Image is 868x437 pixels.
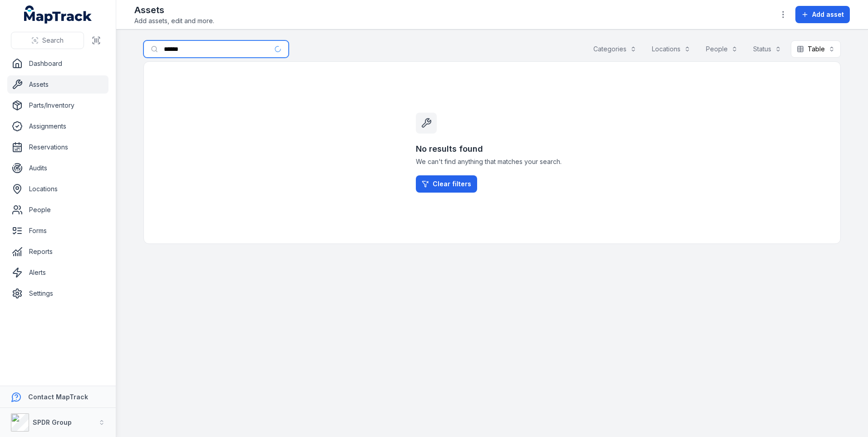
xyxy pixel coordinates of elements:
[7,55,108,73] a: Dashboard
[134,4,214,16] h2: Assets
[134,16,214,25] span: Add assets, edit and more.
[646,40,696,58] button: Locations
[7,138,108,156] a: Reservations
[28,393,88,401] strong: Contact MapTrack
[7,96,108,114] a: Parts/Inventory
[42,36,64,45] span: Search
[7,284,108,303] a: Settings
[416,143,568,155] h3: No results found
[747,40,787,58] button: Status
[7,222,108,240] a: Forms
[7,159,108,177] a: Audits
[7,243,108,261] a: Reports
[700,40,744,58] button: People
[416,157,568,166] span: We can't find anything that matches your search.
[587,40,642,58] button: Categories
[33,418,72,426] strong: SPDR Group
[7,75,108,94] a: Assets
[7,201,108,219] a: People
[791,40,841,58] button: Table
[7,263,108,282] a: Alerts
[7,180,108,198] a: Locations
[812,10,844,19] span: Add asset
[24,5,92,24] a: MapTrack
[11,32,84,49] button: Search
[7,117,108,135] a: Assignments
[416,175,477,193] a: Clear filters
[795,6,850,23] button: Add asset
